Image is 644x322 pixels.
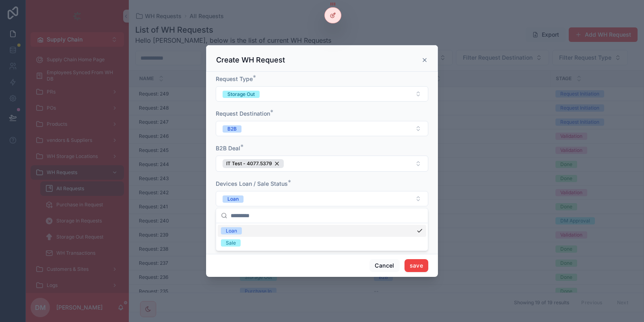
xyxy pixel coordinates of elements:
[216,86,428,102] button: Select Button
[223,159,284,168] button: Unselect 3203
[227,195,239,203] div: Loan
[216,191,428,206] button: Select Button
[405,259,428,272] button: save
[226,160,272,167] span: IT Test - 4077.5379
[216,145,240,152] span: B2B Deal
[227,91,255,98] div: Storage Out
[216,156,428,172] button: Select Button
[216,110,270,117] span: Request Destination
[227,125,237,133] div: B2B
[216,223,428,251] div: Suggestions
[216,75,253,82] span: Request Type
[216,180,288,187] span: Devices Loan / Sale Status
[226,239,236,247] div: Sale
[369,259,399,272] button: Cancel
[226,227,237,235] div: Loan
[216,55,285,65] h3: Create WH Request
[216,121,428,136] button: Select Button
